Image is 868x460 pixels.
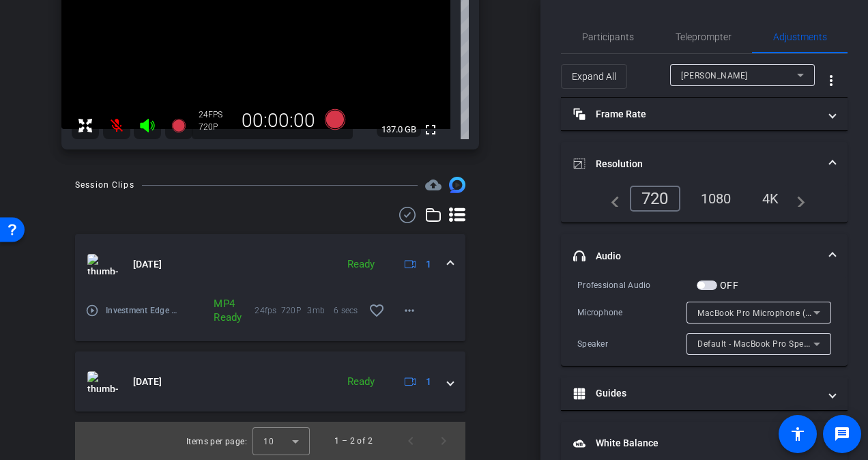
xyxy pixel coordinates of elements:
span: [DATE] [133,375,162,389]
span: 6 secs [334,304,360,317]
mat-expansion-panel-header: Guides [561,377,848,410]
span: 720P [281,304,308,317]
span: Participants [582,32,634,42]
span: Teleprompter [676,32,732,42]
div: Ready [341,257,381,272]
mat-icon: message [834,426,850,442]
label: OFF [717,278,738,292]
button: Next page [427,425,460,457]
img: thumb-nail [87,254,118,274]
mat-expansion-panel-header: thumb-nail[DATE]Ready1 [75,234,465,294]
mat-expansion-panel-header: Resolution [561,142,848,186]
div: Ready [341,374,381,390]
span: Default - MacBook Pro Speakers (Built-in) [697,338,862,349]
img: Session clips [449,177,465,193]
div: Items per page: [186,435,247,448]
div: Session Clips [75,178,134,192]
span: [PERSON_NAME] [681,71,748,81]
div: Speaker [577,337,686,351]
div: Audio [561,278,848,366]
span: FPS [208,110,222,119]
mat-icon: more_vert [823,72,839,89]
div: Professional Audio [577,278,697,292]
div: MP4 Ready [207,297,229,324]
span: 1 [426,257,431,272]
span: Adjustments [773,32,827,42]
button: Previous page [394,425,427,457]
div: 24 [199,109,233,120]
mat-panel-title: Resolution [573,157,819,171]
span: 3mb [307,304,334,317]
mat-icon: fullscreen [422,121,439,138]
mat-icon: navigate_before [603,190,620,207]
mat-icon: favorite_border [368,302,385,319]
mat-expansion-panel-header: Audio [561,234,848,278]
span: Destinations for your clips [425,177,442,193]
div: Resolution [561,186,848,222]
span: 137.0 GB [377,121,421,138]
div: 1080 [691,187,742,210]
div: 00:00:00 [233,109,324,132]
img: thumb-nail [87,371,118,392]
div: 4K [752,187,790,210]
span: [DATE] [133,257,162,272]
button: More Options for Adjustments Panel [815,64,848,97]
mat-icon: accessibility [790,426,806,442]
button: Expand All [561,64,627,89]
div: 720 [630,186,680,212]
span: 24fps [255,304,281,317]
mat-panel-title: Audio [573,249,819,263]
div: thumb-nail[DATE]Ready1 [75,294,465,341]
mat-panel-title: Frame Rate [573,107,819,121]
span: MacBook Pro Microphone (Built-in) [697,307,837,318]
mat-panel-title: White Balance [573,436,819,450]
mat-expansion-panel-header: thumb-nail[DATE]Ready1 [75,351,465,412]
span: Investment Edge RP-25015-[PERSON_NAME]-TAKE 2-2025-10-13-11-45-50-870-0 [106,304,182,317]
div: 720P [199,121,233,132]
span: Expand All [572,63,616,89]
mat-panel-title: Guides [573,386,819,401]
div: 1 – 2 of 2 [334,434,373,448]
mat-icon: more_horiz [401,302,418,319]
mat-icon: play_circle_outline [85,304,99,317]
span: 1 [426,375,431,389]
mat-icon: cloud_upload [425,177,442,193]
mat-expansion-panel-header: Frame Rate [561,98,848,130]
div: Microphone [577,306,686,319]
mat-icon: navigate_next [789,190,805,207]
